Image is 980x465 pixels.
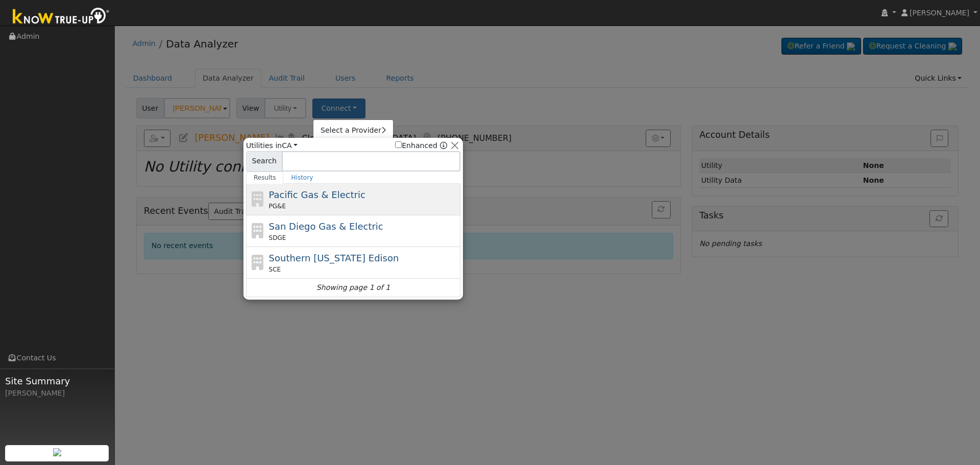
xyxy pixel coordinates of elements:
span: Site Summary [5,374,109,388]
a: Enhanced Providers [440,141,447,150]
span: [PERSON_NAME] [910,9,969,17]
span: Southern [US_STATE] Edison [269,253,399,263]
input: Enhanced [395,141,402,148]
span: Search [246,151,282,172]
i: Showing page 1 of 1 [316,282,390,293]
a: Results [246,172,284,184]
span: Show enhanced providers [395,140,447,151]
span: Pacific Gas & Electric [269,189,365,200]
span: Utilities in [246,140,298,151]
a: Select a Provider [313,124,393,138]
div: [PERSON_NAME] [5,388,109,399]
img: Know True-Up [8,6,115,29]
img: retrieve [53,448,61,456]
label: Enhanced [395,140,437,151]
span: SCE [269,265,281,274]
span: PG&E [269,202,286,211]
a: CA [282,141,298,150]
span: SDGE [269,233,286,242]
span: San Diego Gas & Electric [269,221,383,232]
a: History [283,172,321,184]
